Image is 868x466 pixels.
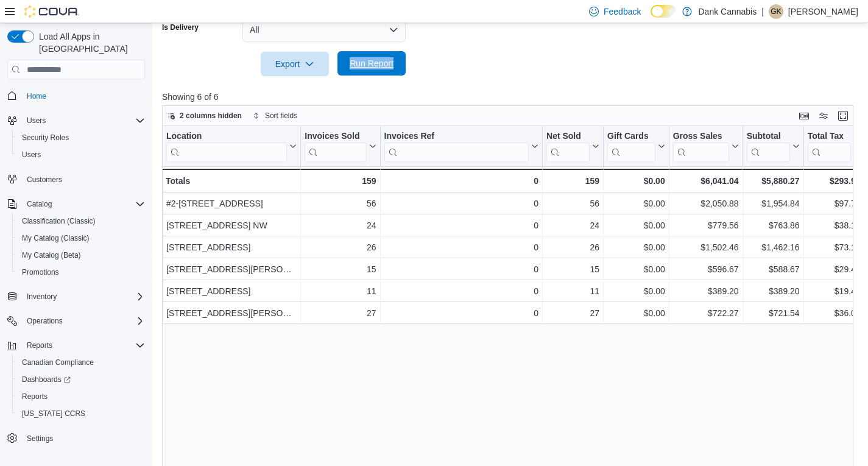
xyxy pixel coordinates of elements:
div: $1,462.16 [747,240,800,255]
div: 26 [546,240,599,255]
div: Gross Sales [673,131,729,162]
div: Total Tax [808,131,851,143]
div: 0 [384,262,538,277]
button: Invoices Sold [305,131,376,162]
span: Dark Mode [651,18,651,18]
div: $0.00 [607,262,665,277]
a: Settings [22,431,58,446]
button: Operations [2,312,150,330]
button: Inventory [2,288,150,305]
div: Invoices Sold [305,131,366,143]
div: 159 [546,174,599,188]
button: Sort fields [248,108,302,123]
div: 26 [305,240,376,255]
div: [STREET_ADDRESS] [166,284,297,298]
div: $0.00 [607,306,665,320]
span: [US_STATE] CCRS [22,409,85,418]
span: GK [771,4,781,19]
div: Gross Sales [673,131,729,143]
span: Load All Apps in [GEOGRAPHIC_DATA] [34,30,145,55]
div: 11 [546,284,599,298]
button: All [242,18,406,42]
button: Users [12,146,150,163]
div: Gift Cards [607,131,655,143]
span: Canadian Compliance [22,358,94,367]
a: Reports [17,389,52,404]
div: [STREET_ADDRESS] NW [166,218,297,233]
p: Dank Cannabis [698,4,757,19]
div: $5,880.27 [747,174,800,188]
button: Reports [2,337,150,354]
label: Is Delivery [162,23,199,32]
a: My Catalog (Beta) [17,248,86,263]
span: Dashboards [17,372,145,387]
div: 24 [546,218,599,233]
button: Run Report [337,51,406,76]
button: Home [2,86,150,104]
button: Total Tax [808,131,861,162]
span: My Catalog (Beta) [22,250,81,260]
div: $722.27 [673,306,739,320]
div: $293.96 [808,174,861,188]
span: Customers [22,172,145,187]
button: Catalog [2,196,150,213]
span: Feedback [604,5,641,18]
div: 0 [384,174,538,188]
div: 15 [305,262,376,277]
span: Users [22,113,145,128]
div: Total Tax [808,131,851,162]
span: Settings [27,434,53,443]
div: $2,050.88 [673,196,739,211]
button: 2 columns hidden [163,108,247,123]
div: [STREET_ADDRESS][PERSON_NAME] [166,262,297,277]
span: Users [17,147,145,162]
button: Operations [22,314,68,328]
div: $0.00 [607,218,665,233]
button: Export [261,52,329,76]
div: $389.20 [673,284,739,298]
span: My Catalog (Beta) [17,248,145,263]
div: $0.00 [607,196,665,211]
div: Invoices Sold [305,131,366,162]
div: 0 [384,218,538,233]
span: Inventory [27,292,57,302]
span: Classification (Classic) [17,214,145,228]
div: Net Sold [546,131,590,143]
span: Reports [22,338,145,353]
span: Operations [27,316,63,326]
button: My Catalog (Classic) [12,230,150,247]
span: Users [27,116,46,125]
a: Canadian Compliance [17,355,99,370]
div: $29.42 [808,262,861,277]
div: Gurpreet Kalkat [769,4,783,19]
span: Customers [27,175,62,185]
a: Users [17,147,46,162]
div: $38.17 [808,218,861,233]
button: Security Roles [12,129,150,146]
div: Gift Card Sales [607,131,655,162]
button: Promotions [12,264,150,281]
div: #2-[STREET_ADDRESS] [166,196,297,211]
span: Sort fields [265,111,297,121]
div: Subtotal [747,131,790,143]
div: $19.46 [808,284,861,298]
p: Showing 6 of 6 [162,91,860,103]
span: Inventory [22,289,145,304]
div: Location [166,131,287,162]
div: 56 [546,196,599,211]
span: Classification (Classic) [22,216,96,226]
a: Security Roles [17,130,74,145]
span: 2 columns hidden [180,111,242,121]
img: Cova [24,5,79,18]
button: Reports [12,388,150,405]
div: 56 [305,196,376,211]
span: Home [27,91,46,101]
span: Reports [17,389,145,404]
div: $36.06 [808,306,861,320]
button: Display options [816,108,831,123]
button: Users [22,113,51,128]
button: Gift Cards [607,131,665,162]
button: Canadian Compliance [12,354,150,371]
div: 0 [384,306,538,320]
div: 27 [546,306,599,320]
